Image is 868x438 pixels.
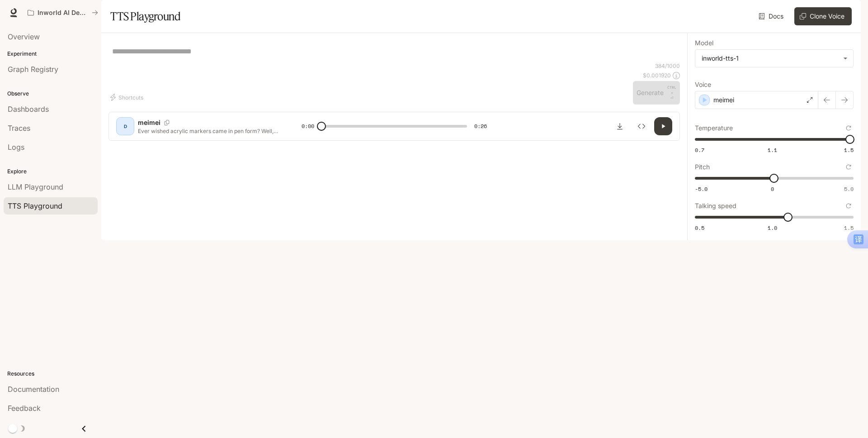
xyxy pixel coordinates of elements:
button: Copy Voice ID [160,120,173,125]
p: Ever wished acrylic markers came in pen form? Well, now they do! Guys, look how vibrant this is—e... [138,127,280,135]
a: Docs [757,7,787,25]
p: meimei [138,118,160,127]
h1: TTS Playground [110,7,180,25]
span: 1.0 [768,224,777,232]
span: 0 [771,185,774,193]
p: meimei [713,95,734,105]
span: 0:26 [474,122,487,131]
p: Pitch [695,164,710,170]
p: Inworld AI Demos [38,9,88,17]
span: 1.1 [768,146,777,154]
div: inworld-tts-1 [702,54,839,63]
div: inworld-tts-1 [695,50,853,67]
p: $ 0.001920 [643,71,671,79]
span: 0.5 [695,224,704,232]
button: Shortcuts [108,90,147,105]
button: Reset to default [844,162,854,172]
button: Download audio [611,117,629,135]
p: Model [695,40,713,46]
span: 1.5 [844,224,854,232]
button: Reset to default [844,123,854,133]
span: 1.5 [844,146,854,154]
p: 384 / 1000 [655,62,680,70]
p: Talking speed [695,203,736,209]
p: Voice [695,81,711,88]
span: 0.7 [695,146,704,154]
span: 5.0 [844,185,854,193]
span: -5.0 [695,185,708,193]
span: 0:00 [302,122,314,131]
button: All workspaces [24,4,102,22]
div: D [118,119,132,133]
button: Clone Voice [794,7,852,25]
button: Inspect [632,117,651,135]
button: Reset to default [844,201,854,211]
p: Temperature [695,125,733,131]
